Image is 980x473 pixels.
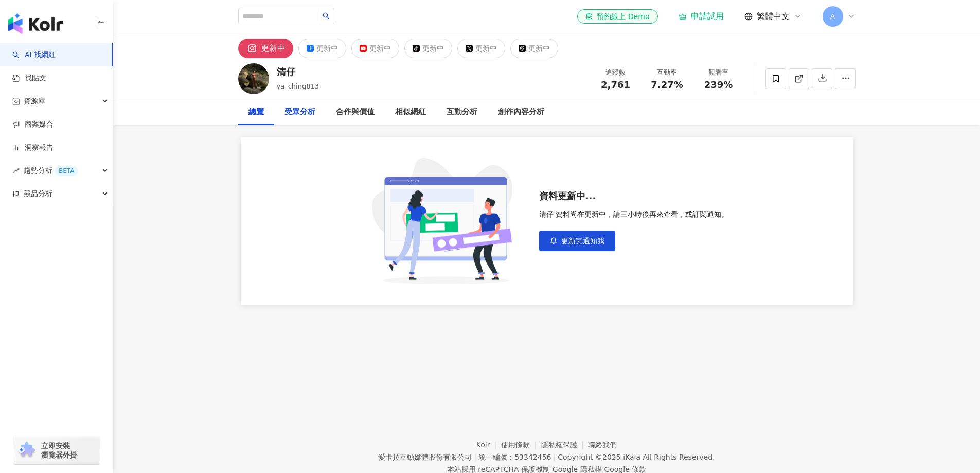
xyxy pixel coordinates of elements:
[238,63,269,94] img: KOL Avatar
[12,143,54,153] a: 洞察報告
[478,453,551,461] div: 統一編號：53342456
[336,106,375,118] div: 合作與價值
[351,39,399,58] button: 更新中
[475,41,497,56] div: 更新中
[24,182,52,205] span: 競品分析
[561,237,604,245] span: 更新完通知我
[16,442,37,459] img: chrome extension
[13,436,100,464] a: chrome extension立即安裝 瀏覽器外掛
[395,106,426,118] div: 相似網紅
[41,441,77,460] span: 立即安裝 瀏覽器外掛
[24,159,78,182] span: 趨勢分析
[248,106,264,118] div: 總覽
[539,191,728,202] div: 資料更新中...
[704,80,733,90] span: 239%
[55,166,78,176] div: BETA
[623,453,640,461] a: iKala
[12,50,56,60] a: searchAI 找網紅
[476,441,501,449] a: Kolr
[457,39,505,58] button: 更新中
[498,106,544,118] div: 創作內容分析
[323,12,330,20] span: search
[12,167,20,174] span: rise
[238,39,293,58] button: 更新中
[577,9,657,24] a: 預約線上 Demo
[757,11,790,22] span: 繁體中文
[539,210,728,218] div: 清仔 資料尚在更新中，請三小時後再來查看，或訂閱通知。
[316,41,338,56] div: 更新中
[284,106,315,118] div: 受眾分析
[588,441,617,449] a: 聯絡我們
[277,82,319,90] span: ya_ching813
[699,67,738,78] div: 觀看率
[585,11,649,22] div: 預約線上 Demo
[501,441,541,449] a: 使用條款
[365,158,527,284] img: subscribe cta
[422,41,444,56] div: 更新中
[12,73,46,83] a: 找貼文
[510,39,558,58] button: 更新中
[277,65,319,78] div: 清仔
[528,41,550,56] div: 更新中
[404,39,452,58] button: 更新中
[378,453,472,461] div: 愛卡拉互動媒體股份有限公司
[474,453,476,461] span: |
[12,119,54,130] a: 商案媒合
[261,41,286,56] div: 更新中
[541,441,589,449] a: 隱私權保護
[24,90,45,113] span: 資源庫
[8,13,63,34] img: logo
[601,79,630,90] span: 2,761
[558,453,715,461] div: Copyright © 2025 All Rights Reserved.
[553,453,556,461] span: |
[596,67,635,78] div: 追蹤數
[651,80,683,90] span: 7.27%
[830,11,835,22] span: A
[369,41,391,56] div: 更新中
[679,11,724,22] a: 申請試用
[447,106,477,118] div: 互動分析
[648,67,687,78] div: 互動率
[539,231,615,251] button: 更新完通知我
[298,39,346,58] button: 更新中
